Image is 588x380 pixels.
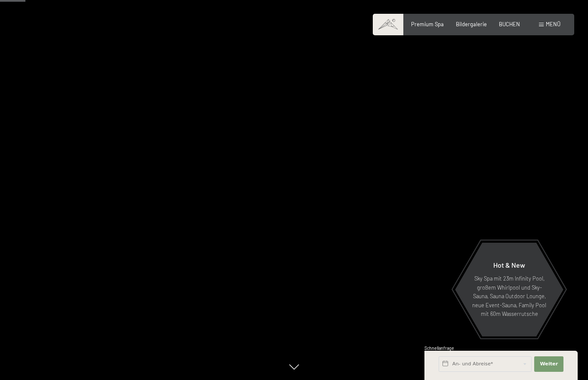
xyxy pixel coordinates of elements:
[411,21,444,28] a: Premium Spa
[472,274,547,318] p: Sky Spa mit 23m Infinity Pool, großem Whirlpool und Sky-Sauna, Sauna Outdoor Lounge, neue Event-S...
[540,361,558,368] span: Weiter
[455,242,564,337] a: Hot & New Sky Spa mit 23m Infinity Pool, großem Whirlpool und Sky-Sauna, Sauna Outdoor Lounge, ne...
[499,21,520,28] a: BUCHEN
[534,356,563,372] button: Weiter
[456,21,487,28] a: Bildergalerie
[424,346,454,351] span: Schnellanfrage
[546,21,560,28] span: Menü
[493,261,525,269] span: Hot & New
